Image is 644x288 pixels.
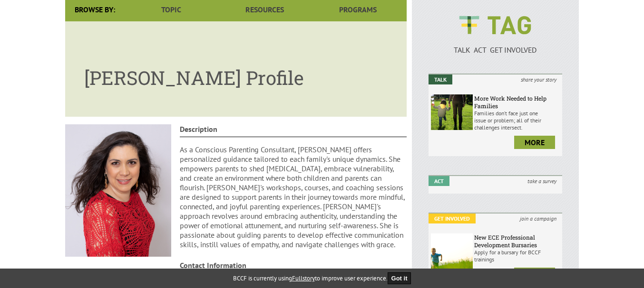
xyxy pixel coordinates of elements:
[429,176,449,186] em: Act
[514,214,562,223] i: join a campaign
[180,145,407,249] p: As a Conscious Parenting Consultant, [PERSON_NAME] offers personalized guidance tailored to each ...
[474,233,560,249] h6: New ECE Professional Development Bursaries
[452,7,538,43] img: BCCF's TAG Logo
[429,45,562,55] p: TALK ACT GET INVOLVED
[515,74,562,84] i: share your story
[474,249,560,263] p: Apply for a bursary for BCCF trainings
[514,136,555,149] a: more
[388,272,411,284] button: Got it
[292,274,315,282] a: Fullstory
[522,176,562,186] i: take a survey
[180,260,407,273] h4: Contact Information
[429,214,476,223] em: Get Involved
[514,268,555,281] a: more
[429,36,562,55] a: TALK ACT GET INVOLVED
[474,110,560,131] p: Families don’t face just one issue or problem; all of their challenges intersect.
[65,124,171,257] img: Delia Leon-Urbiola
[84,56,388,90] h1: [PERSON_NAME] Profile
[429,74,452,84] em: Talk
[180,124,407,137] h4: Description
[474,94,560,110] h6: More Work Needed to Help Families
